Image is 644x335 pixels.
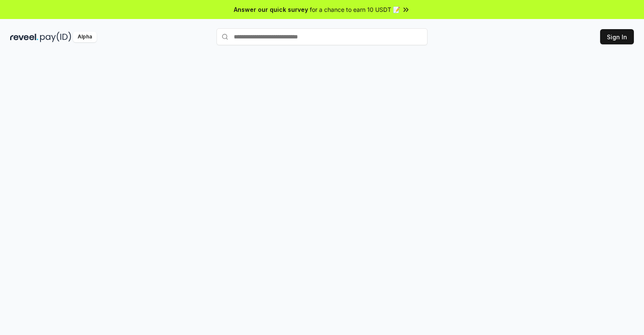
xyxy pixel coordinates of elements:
[234,5,308,14] span: Answer our quick survey
[40,32,71,42] img: pay_id
[73,32,97,42] div: Alpha
[10,32,38,42] img: reveel_dark
[600,29,634,44] button: Sign In
[310,5,400,14] span: for a chance to earn 10 USDT 📝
